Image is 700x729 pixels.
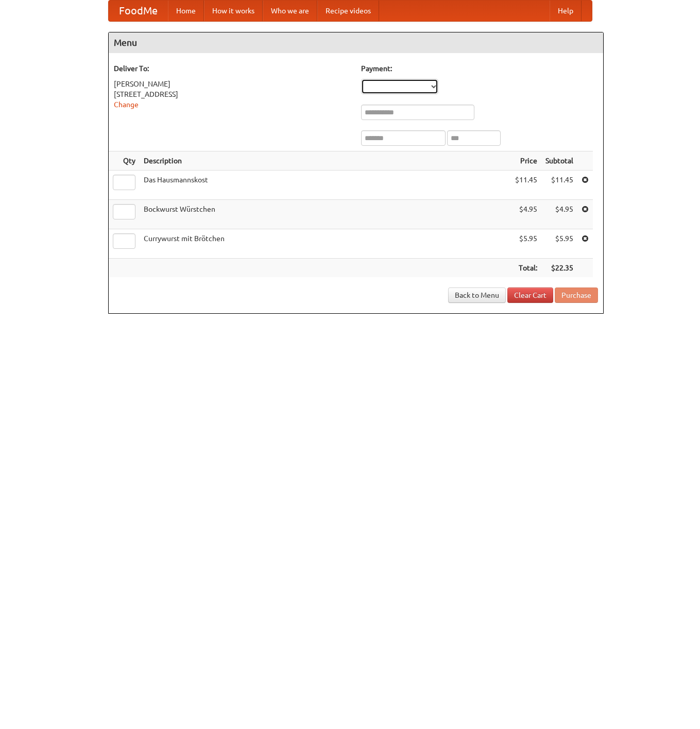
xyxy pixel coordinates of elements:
[555,287,598,303] button: Purchase
[541,259,577,278] th: $22.35
[541,229,577,259] td: $5.95
[109,32,603,53] h4: Menu
[511,259,541,278] th: Total:
[448,287,506,303] a: Back to Menu
[114,89,351,99] div: [STREET_ADDRESS]
[168,1,204,21] a: Home
[511,229,541,259] td: $5.95
[140,151,511,171] th: Description
[114,79,351,89] div: [PERSON_NAME]
[511,151,541,171] th: Price
[140,200,511,229] td: Bockwurst Würstchen
[114,63,351,74] h5: Deliver To:
[109,1,168,21] a: FoodMe
[317,1,379,21] a: Recipe videos
[204,1,263,21] a: How it works
[511,200,541,229] td: $4.95
[541,151,577,171] th: Subtotal
[541,171,577,200] td: $11.45
[114,100,139,109] a: Change
[541,200,577,229] td: $4.95
[263,1,317,21] a: Who we are
[511,171,541,200] td: $11.45
[507,287,553,303] a: Clear Cart
[140,229,511,259] td: Currywurst mit Brötchen
[550,1,582,21] a: Help
[109,151,140,171] th: Qty
[361,63,598,74] h5: Payment:
[140,171,511,200] td: Das Hausmannskost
